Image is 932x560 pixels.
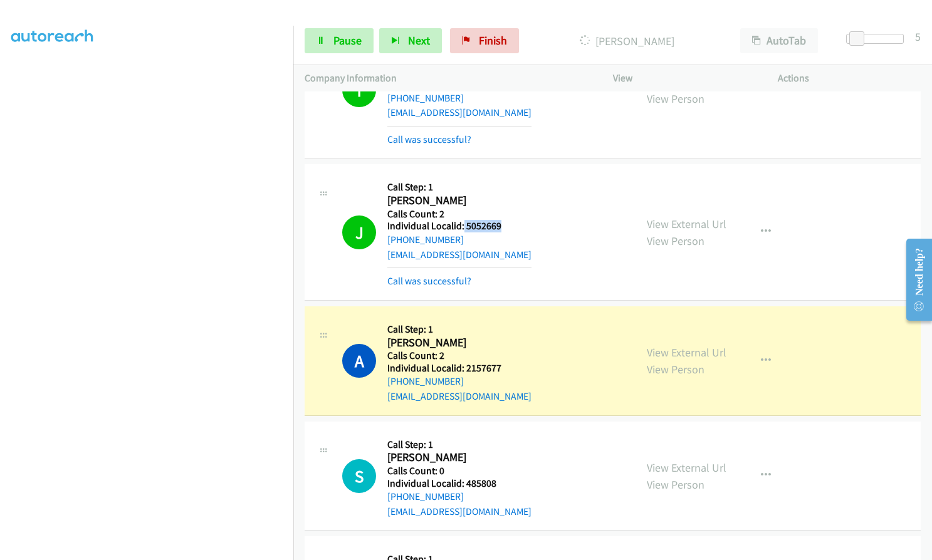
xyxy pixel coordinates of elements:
[778,71,921,86] p: Actions
[647,217,726,231] a: View External Url
[387,350,531,362] h5: Calls Count: 2
[387,208,531,220] h5: Calls Count: 2
[387,275,471,287] a: Call was successful?
[647,477,704,492] a: View Person
[915,28,921,45] div: 5
[305,71,590,86] p: Company Information
[387,450,531,465] h2: [PERSON_NAME]
[896,230,932,329] iframe: Resource Center
[387,477,531,490] h5: Individual Localid: 485808
[387,506,531,517] a: [EMAIL_ADDRESS][DOMAIN_NAME]
[647,234,704,248] a: View Person
[387,181,531,194] h5: Call Step: 1
[387,194,531,208] h2: [PERSON_NAME]
[647,345,726,360] a: View External Url
[387,438,531,451] h5: Call Step: 1
[387,234,464,246] a: [PHONE_NUMBER]
[408,33,430,48] span: Next
[387,249,531,261] a: [EMAIL_ADDRESS][DOMAIN_NAME]
[647,362,704,376] a: View Person
[342,459,376,493] div: The call is yet to be attempted
[479,33,507,48] span: Finish
[387,323,531,336] h5: Call Step: 1
[647,91,704,106] a: View Person
[387,336,531,350] h2: [PERSON_NAME]
[342,344,376,378] h1: A
[333,33,362,48] span: Pause
[450,28,519,53] a: Finish
[387,375,464,387] a: [PHONE_NUMBER]
[387,220,531,232] h5: Individual Localid: 5052669
[613,71,756,86] p: View
[342,459,376,493] h1: S
[305,28,374,53] a: Pause
[536,33,718,49] p: [PERSON_NAME]
[379,28,442,53] button: Next
[342,215,376,249] h1: J
[387,92,464,104] a: [PHONE_NUMBER]
[647,460,726,475] a: View External Url
[387,490,464,502] a: [PHONE_NUMBER]
[387,390,531,402] a: [EMAIL_ADDRESS][DOMAIN_NAME]
[387,106,531,118] a: [EMAIL_ADDRESS][DOMAIN_NAME]
[387,362,531,375] h5: Individual Localid: 2157677
[387,465,531,477] h5: Calls Count: 0
[387,133,471,145] a: Call was successful?
[740,28,818,53] button: AutoTab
